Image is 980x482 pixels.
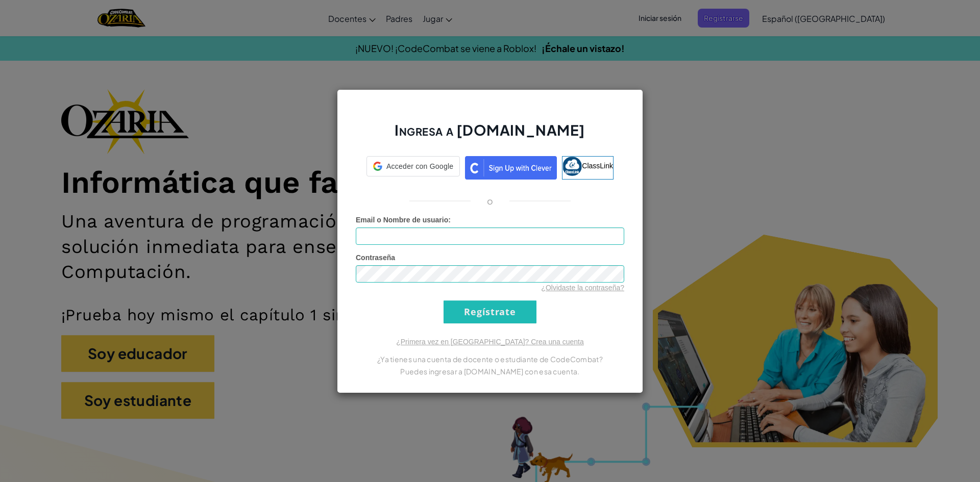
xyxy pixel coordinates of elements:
[487,195,493,207] p: o
[366,156,460,176] div: Acceder con Google
[396,338,584,346] a: ¿Primera vez en [GEOGRAPHIC_DATA]? Crea una cuenta
[582,161,613,169] span: ClassLink
[465,156,557,180] img: clever_sso_button@2x.png
[356,253,395,262] span: Contraseña
[356,353,624,365] p: ¿Ya tienes una cuenta de docente o estudiante de CodeCombat?
[356,215,451,225] label: :
[562,157,582,176] img: classlink-logo-small.png
[356,216,448,224] span: Email o Nombre de usuario
[444,300,536,323] input: Regístrate
[386,161,453,171] span: Acceder con Google
[541,284,624,292] a: ¿Olvidaste la contraseña?
[356,120,624,150] h2: Ingresa a [DOMAIN_NAME]
[366,156,460,180] a: Acceder con Google
[356,365,624,377] p: Puedes ingresar a [DOMAIN_NAME] con esa cuenta.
